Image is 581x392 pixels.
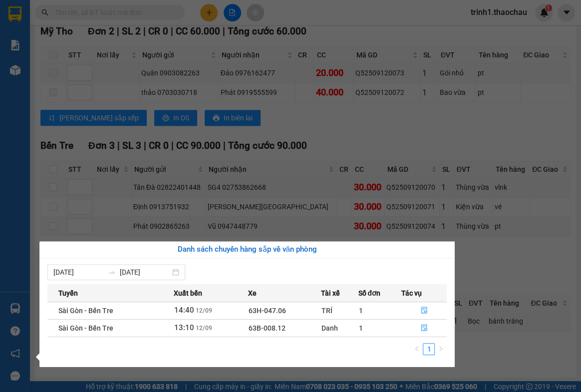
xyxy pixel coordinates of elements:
button: right [435,343,447,355]
span: Xuất bến [174,288,202,299]
input: Đến ngày [120,267,170,278]
span: 13:10 [174,323,194,332]
span: to [108,268,116,276]
span: Sài Gòn - Bến Tre [58,307,113,315]
li: Next Page [435,343,447,355]
span: Tuyến [58,288,78,299]
span: file-done [421,307,428,315]
button: file-done [402,303,446,319]
span: Tác vụ [401,288,422,299]
a: 1 [423,344,434,355]
button: file-done [402,320,446,336]
span: 63H-047.06 [249,307,286,315]
button: left [411,343,423,355]
li: Previous Page [411,343,423,355]
span: left [414,346,420,352]
span: 1 [358,307,362,315]
span: 14:40 [174,306,194,315]
span: Xe [248,288,257,299]
span: Tài xế [321,288,340,299]
span: file-done [421,324,428,332]
span: swap-right [108,268,116,276]
span: 12/09 [196,325,212,332]
div: Danh sách chuyến hàng sắp về văn phòng [47,244,447,256]
input: Từ ngày [53,267,104,278]
span: 12/09 [196,307,212,314]
div: Danh [321,323,357,334]
span: 63B-008.12 [249,324,286,332]
span: right [438,346,444,352]
span: 1 [358,324,362,332]
span: Số đơn [358,288,380,299]
li: 1 [423,343,435,355]
div: TRÍ [321,305,357,316]
span: Sài Gòn - Bến Tre [58,324,113,332]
